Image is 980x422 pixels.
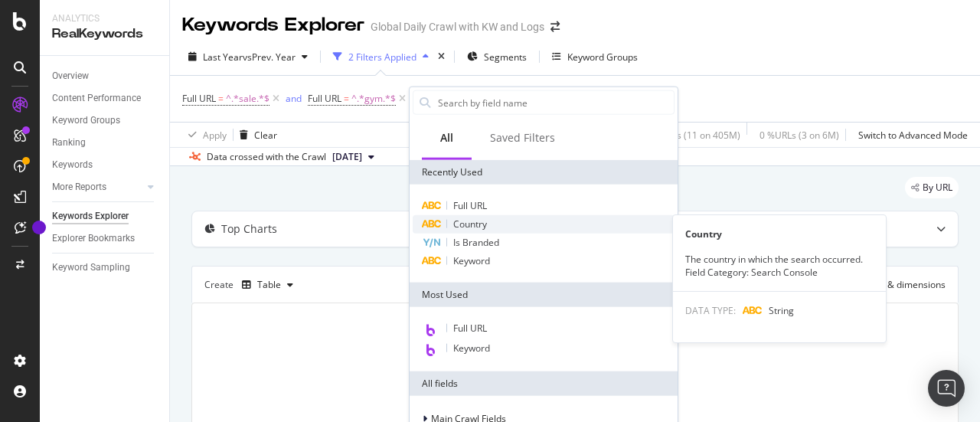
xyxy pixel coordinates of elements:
[52,260,130,276] div: Keyword Sampling
[484,51,527,64] span: Segments
[52,68,158,84] a: Overview
[923,183,952,192] span: By URL
[182,44,314,69] button: Last YearvsPrev. Year
[440,130,453,146] div: All
[204,273,299,297] div: Create
[348,51,416,64] div: 2 Filters Applied
[207,150,326,164] div: Data crossed with the Crawl
[308,92,341,105] span: Full URL
[435,49,448,64] div: times
[226,88,269,110] span: ^.*sale.*$
[490,130,555,146] div: Saved Filters
[436,91,674,114] input: Search by field name
[182,12,364,38] div: Keywords Explorer
[257,280,281,290] div: Table
[218,92,224,105] span: =
[52,231,135,247] div: Explorer Bookmarks
[52,90,158,106] a: Content Performance
[52,113,158,129] a: Keyword Groups
[642,129,740,142] div: 0 % Clicks ( 11 on 405M )
[32,221,46,234] div: Tooltip anchor
[52,231,158,247] a: Explorer Bookmarks
[286,91,302,106] button: and
[52,113,120,129] div: Keyword Groups
[52,208,129,224] div: Keywords Explorer
[52,260,158,276] a: Keyword Sampling
[410,371,678,396] div: All fields
[759,129,839,142] div: 0 % URLs ( 3 on 6M )
[453,218,487,231] span: Country
[567,51,638,64] div: Keyword Groups
[52,179,106,195] div: More Reports
[453,236,499,249] span: Is Branded
[236,273,299,297] button: Table
[332,150,362,164] span: 2025 Sep. 27th
[769,304,794,317] span: String
[928,370,965,407] div: Open Intercom Messenger
[685,304,736,317] span: DATA TYPE:
[453,254,490,267] span: Keyword
[52,68,89,84] div: Overview
[371,19,544,34] div: Global Daily Crawl with KW and Logs
[52,208,158,224] a: Keywords Explorer
[203,129,227,142] div: Apply
[453,199,487,212] span: Full URL
[461,44,533,69] button: Segments
[453,342,490,355] span: Keyword
[52,179,143,195] a: More Reports
[852,123,968,147] button: Switch to Advanced Mode
[52,157,93,173] div: Keywords
[327,44,435,69] button: 2 Filters Applied
[254,129,277,142] div: Clear
[52,25,157,43] div: RealKeywords
[52,135,86,151] div: Ranking
[203,51,243,64] span: Last Year
[182,123,227,147] button: Apply
[410,160,678,185] div: Recently Used
[344,92,349,105] span: =
[52,135,158,151] a: Ranking
[453,322,487,335] span: Full URL
[410,283,678,307] div: Most Used
[52,157,158,173] a: Keywords
[326,148,381,166] button: [DATE]
[52,12,157,25] div: Analytics
[673,227,886,240] div: Country
[52,90,141,106] div: Content Performance
[673,253,886,279] div: The country in which the search occurred. Field Category: Search Console
[182,92,216,105] span: Full URL
[234,123,277,147] button: Clear
[905,177,959,198] div: legacy label
[221,221,277,237] div: Top Charts
[546,44,644,69] button: Keyword Groups
[243,51,296,64] span: vs Prev. Year
[550,21,560,32] div: arrow-right-arrow-left
[858,129,968,142] div: Switch to Advanced Mode
[286,92,302,105] div: and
